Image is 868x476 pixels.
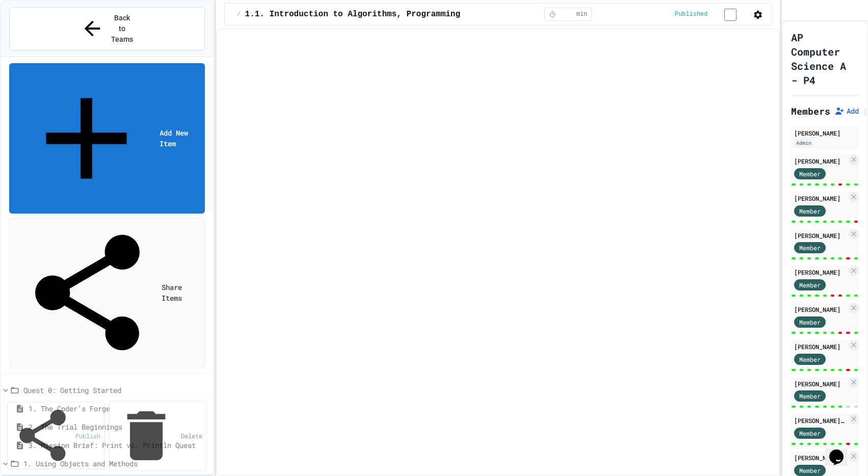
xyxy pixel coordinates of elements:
[245,8,534,20] span: 1.1. Introduction to Algorithms, Programming, and Compilers
[799,429,821,438] span: Member
[794,128,856,138] div: [PERSON_NAME]
[799,466,821,475] span: Member
[794,139,813,147] div: Admin
[712,9,749,21] input: publish toggle
[863,105,868,117] span: |
[799,206,821,216] span: Member
[110,13,134,45] span: Back to Teams
[794,342,847,351] div: [PERSON_NAME]
[794,156,847,166] div: [PERSON_NAME]
[799,355,821,364] span: Member
[825,435,858,466] iframe: chat widget
[23,385,209,395] span: Quest 0: Getting Started
[794,305,847,314] div: [PERSON_NAME]
[834,106,859,116] button: Add
[675,8,749,20] div: Content is published and visible to students
[9,63,205,214] a: Add New Item
[791,104,830,118] h2: Members
[794,453,847,462] div: [PERSON_NAME]
[9,218,205,368] a: Share Items
[791,30,851,87] h1: AP Computer Science A - P4
[576,10,588,18] span: min
[799,169,821,178] span: Member
[7,402,105,469] a: Publish
[237,10,241,18] span: /
[794,268,847,277] div: [PERSON_NAME]
[794,231,847,240] div: [PERSON_NAME]
[799,391,821,401] span: Member
[794,379,847,388] div: [PERSON_NAME]
[109,401,207,471] a: Delete
[799,280,821,289] span: Member
[675,10,708,18] span: Published
[794,416,847,425] div: [PERSON_NAME] Panga
[799,243,821,252] span: Member
[799,318,821,327] span: Member
[9,7,205,50] button: Back to Teams
[794,194,847,203] div: [PERSON_NAME]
